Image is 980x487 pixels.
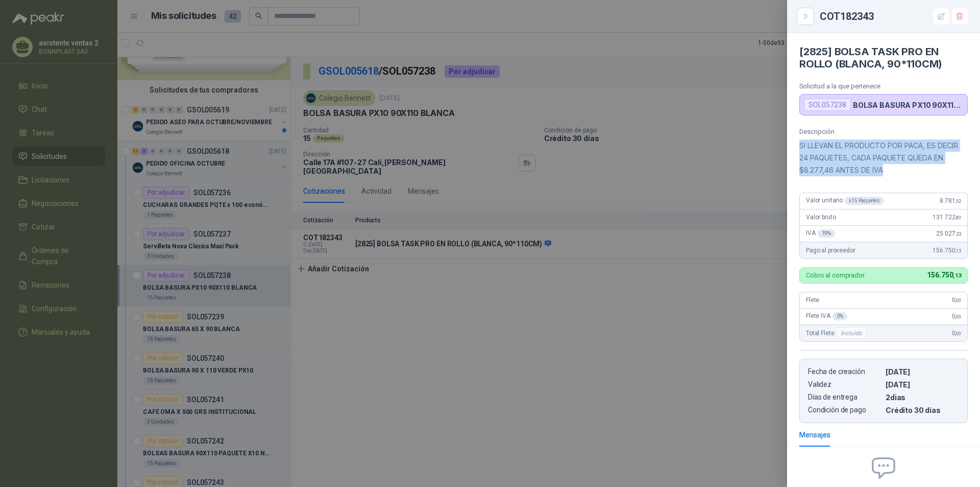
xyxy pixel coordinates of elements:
[940,197,961,204] span: 8.781
[806,197,884,205] span: Valor unitario
[799,10,812,22] button: Close
[953,272,961,279] span: ,13
[820,8,968,25] div: COT182343
[933,247,961,254] span: 156.750
[853,101,963,109] p: BOLSA BASURA PX10 90X110 BLANCA
[952,330,961,337] span: 0
[933,214,961,221] span: 131.722
[799,429,830,440] div: Mensajes
[806,327,869,339] span: Total Flete
[799,140,968,176] p: SI LLEVAN EL PRODUCTO POR PACA, ES DECIR 24 PAQUETES, CADA PAQUETE QUEDA EN $8.277,46 ANTES DE IVA
[952,296,961,304] span: 0
[806,296,819,304] span: Flete
[818,229,836,238] div: 19 %
[832,312,847,320] div: 0 %
[955,248,961,253] span: ,13
[806,272,865,279] p: Cobro al comprador
[955,231,961,237] span: ,33
[936,230,961,237] span: 25.027
[927,271,961,279] span: 156.750
[836,327,867,339] div: Incluido
[808,380,881,389] p: Validez
[808,367,881,376] p: Fecha de creación
[808,406,881,414] p: Condición de pago
[955,297,961,303] span: ,00
[799,128,968,135] p: Descripción
[808,393,881,402] p: Días de entrega
[886,380,959,389] p: [DATE]
[806,247,855,254] span: Pago al proveedor
[886,393,959,402] p: 2 dias
[886,367,959,376] p: [DATE]
[806,229,835,238] span: IVA
[806,312,847,320] span: Flete IVA
[955,198,961,204] span: ,52
[886,406,959,414] p: Crédito 30 días
[806,214,836,221] span: Valor bruto
[952,313,961,320] span: 0
[799,45,968,70] h4: [2825] BOLSA TASK PRO EN ROLLO (BLANCA, 90*110CM)
[955,331,961,336] span: ,00
[799,82,968,90] p: Solicitud a la que pertenece
[804,99,851,111] div: SOL057238
[845,197,884,205] div: x 15 Paquetes
[955,215,961,220] span: ,80
[955,314,961,319] span: ,00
